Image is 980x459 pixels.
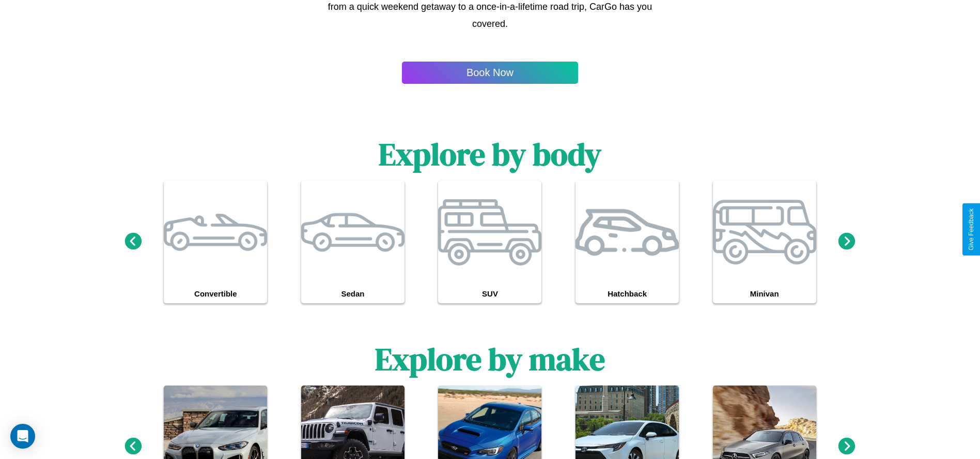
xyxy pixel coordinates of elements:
[402,62,578,84] button: Book Now
[713,284,816,303] h4: Minivan
[10,424,35,449] div: Open Intercom Messenger
[379,133,601,175] h1: Explore by body
[575,284,679,303] h4: Hatchback
[301,284,405,303] h4: Sedan
[375,338,605,380] h1: Explore by make
[968,209,975,250] div: Give Feedback
[438,284,541,303] h4: SUV
[164,284,267,303] h4: Convertible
